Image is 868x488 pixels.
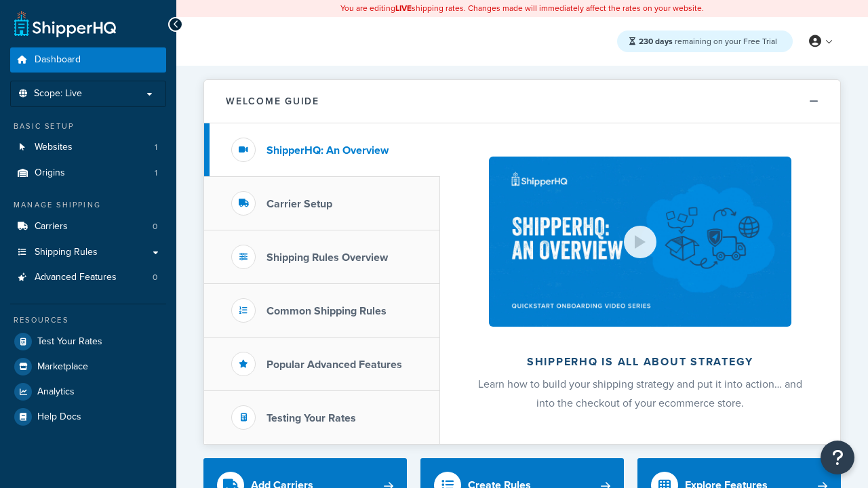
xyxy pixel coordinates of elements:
[10,240,166,265] a: Shipping Rules
[10,199,166,211] div: Manage Shipping
[267,251,388,264] h3: Shipping Rules Overview
[10,329,166,354] a: Test Your Rates
[821,441,854,474] button: Open Resource Center
[37,336,102,348] span: Test Your Rates
[10,314,166,326] div: Resources
[10,214,166,239] a: Carriers0
[37,361,88,373] span: Marketplace
[489,157,791,327] img: ShipperHQ is all about strategy
[35,247,98,258] span: Shipping Rules
[37,386,75,398] span: Analytics
[639,35,673,47] strong: 230 days
[35,221,68,232] span: Carriers
[10,161,166,186] li: Origins
[35,272,117,283] span: Advanced Features
[153,221,157,232] span: 0
[10,135,166,160] a: Websites1
[155,167,157,179] span: 1
[267,359,402,371] h3: Popular Advanced Features
[10,161,166,186] a: Origins1
[10,405,166,429] a: Help Docs
[267,144,389,157] h3: ShipperHQ: An Overview
[267,198,332,210] h3: Carrier Setup
[204,80,840,123] button: Welcome Guide
[476,356,804,368] h2: ShipperHQ is all about strategy
[10,380,166,404] a: Analytics
[267,305,387,317] h3: Common Shipping Rules
[10,135,166,160] li: Websites
[478,376,802,411] span: Learn how to build your shipping strategy and put it into action… and into the checkout of your e...
[34,88,82,100] span: Scope: Live
[35,142,73,153] span: Websites
[10,265,166,290] li: Advanced Features
[395,2,412,14] b: LIVE
[35,167,65,179] span: Origins
[10,354,166,379] a: Marketplace
[153,272,157,283] span: 0
[226,96,319,106] h2: Welcome Guide
[639,35,777,47] span: remaining on your Free Trial
[10,214,166,239] li: Carriers
[35,54,81,66] span: Dashboard
[267,412,356,424] h3: Testing Your Rates
[10,47,166,73] a: Dashboard
[10,121,166,132] div: Basic Setup
[155,142,157,153] span: 1
[10,265,166,290] a: Advanced Features0
[37,411,81,423] span: Help Docs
